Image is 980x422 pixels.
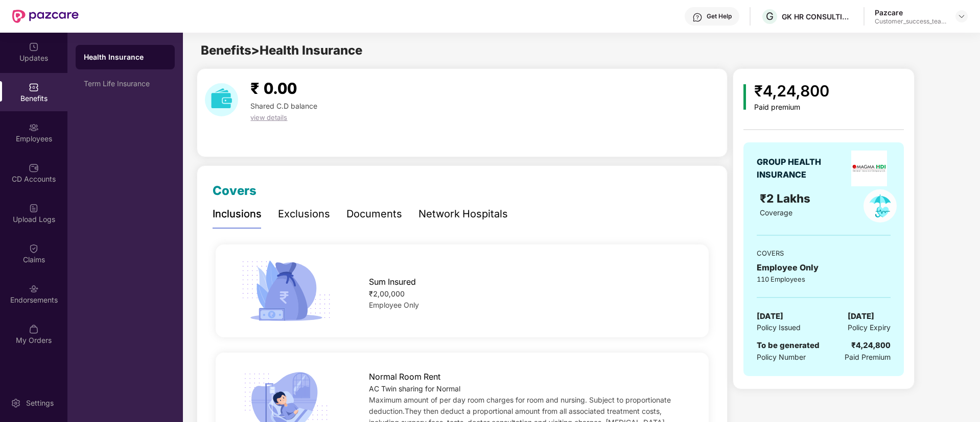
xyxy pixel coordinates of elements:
span: Shared C.D balance [250,102,317,110]
span: Policy Issued [757,322,801,333]
div: Network Hospitals [418,206,508,222]
div: Pazcare [875,8,946,17]
div: ₹2,00,000 [369,288,687,300]
span: ₹ 0.00 [250,79,297,97]
span: To be generated [757,340,820,350]
span: Sum Insured [369,276,416,288]
span: G [766,10,774,22]
img: download [205,83,238,116]
img: svg+xml;base64,PHN2ZyBpZD0iVXBsb2FkX0xvZ3MiIGRhdGEtbmFtZT0iVXBsb2FkIExvZ3MiIHhtbG5zPSJodHRwOi8vd3... [29,203,39,213]
span: Employee Only [369,301,419,309]
img: svg+xml;base64,PHN2ZyBpZD0iRHJvcGRvd24tMzJ4MzIiIHhtbG5zPSJodHRwOi8vd3d3LnczLm9yZy8yMDAwL3N2ZyIgd2... [958,12,966,20]
span: [DATE] [757,310,783,322]
img: svg+xml;base64,PHN2ZyBpZD0iU2V0dGluZy0yMHgyMCIgeG1sbnM9Imh0dHA6Ly93d3cudzMub3JnLzIwMDAvc3ZnIiB3aW... [11,398,21,408]
img: svg+xml;base64,PHN2ZyBpZD0iRW1wbG95ZWVzIiB4bWxucz0iaHR0cDovL3d3dy53My5vcmcvMjAwMC9zdmciIHdpZHRoPS... [29,122,39,133]
div: Get Help [707,12,732,20]
div: Exclusions [278,206,330,222]
div: AC Twin sharing for Normal [369,383,687,394]
div: COVERS [757,248,891,258]
div: ₹4,24,800 [754,79,829,103]
span: Covers [213,183,256,198]
div: 110 Employees [757,274,891,284]
span: ₹2 Lakhs [760,191,813,205]
img: svg+xml;base64,PHN2ZyBpZD0iTXlfT3JkZXJzIiBkYXRhLW5hbWU9Ik15IE9yZGVycyIgeG1sbnM9Imh0dHA6Ly93d3cudz... [29,324,39,334]
img: svg+xml;base64,PHN2ZyBpZD0iQmVuZWZpdHMiIHhtbG5zPSJodHRwOi8vd3d3LnczLm9yZy8yMDAwL3N2ZyIgd2lkdGg9Ij... [29,82,39,92]
img: svg+xml;base64,PHN2ZyBpZD0iVXBkYXRlZCIgeG1sbnM9Imh0dHA6Ly93d3cudzMub3JnLzIwMDAvc3ZnIiB3aWR0aD0iMj... [29,42,39,52]
span: [DATE] [848,310,874,322]
div: Employee Only [757,261,891,274]
span: Paid Premium [845,352,891,363]
img: svg+xml;base64,PHN2ZyBpZD0iQ2xhaW0iIHhtbG5zPSJodHRwOi8vd3d3LnczLm9yZy8yMDAwL3N2ZyIgd2lkdGg9IjIwIi... [29,243,39,254]
img: svg+xml;base64,PHN2ZyBpZD0iRW5kb3JzZW1lbnRzIiB4bWxucz0iaHR0cDovL3d3dy53My5vcmcvMjAwMC9zdmciIHdpZH... [29,284,39,294]
div: GK HR CONSULTING INDIA PRIVATE LIMITED - Consultant [782,12,853,21]
span: Benefits > Health Insurance [201,43,362,58]
img: svg+xml;base64,PHN2ZyBpZD0iQ0RfQWNjb3VudHMiIGRhdGEtbmFtZT0iQ0QgQWNjb3VudHMiIHhtbG5zPSJodHRwOi8vd3... [29,163,39,173]
img: icon [743,84,746,110]
span: Policy Expiry [848,322,891,333]
div: GROUP HEALTH INSURANCE [757,156,846,181]
img: policyIcon [864,189,897,222]
div: Term Life Insurance [84,80,167,88]
div: Paid premium [754,103,829,112]
img: New Pazcare Logo [12,10,79,23]
span: view details [250,113,287,121]
span: Normal Room Rent [369,370,440,383]
div: Health Insurance [84,52,167,62]
img: icon [238,257,334,325]
div: Inclusions [213,206,262,222]
span: Coverage [760,208,792,217]
span: Policy Number [757,353,806,361]
img: insurerLogo [851,151,887,186]
div: Settings [23,398,57,408]
div: ₹4,24,800 [851,339,891,352]
div: Documents [346,206,402,222]
div: Customer_success_team_lead [875,17,946,26]
img: svg+xml;base64,PHN2ZyBpZD0iSGVscC0zMngzMiIgeG1sbnM9Imh0dHA6Ly93d3cudzMub3JnLzIwMDAvc3ZnIiB3aWR0aD... [692,12,703,22]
